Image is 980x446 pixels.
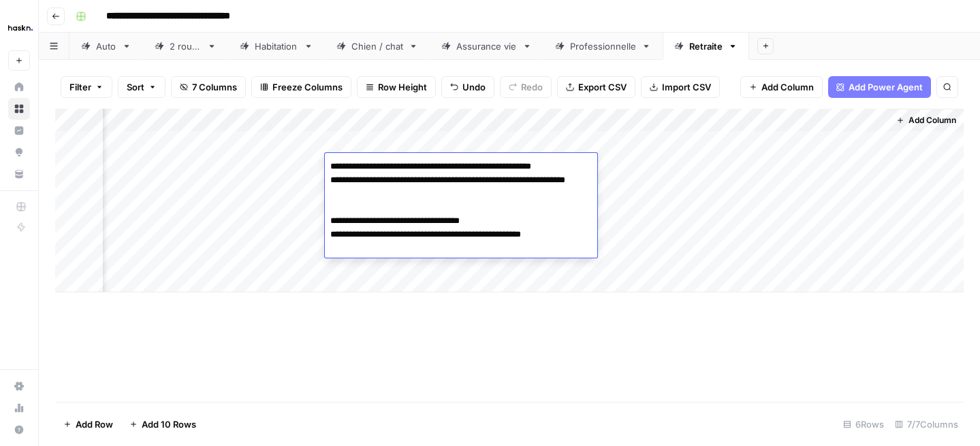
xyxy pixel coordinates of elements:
div: Chien / chat [351,39,403,53]
button: Redo [500,76,552,98]
button: Undo [441,76,494,98]
button: Export CSV [557,76,635,98]
div: Auto [96,39,116,53]
a: Auto [69,33,143,60]
a: 2 roues [143,33,228,60]
button: Add 10 Rows [121,413,204,435]
button: Filter [61,76,112,98]
span: Row Height [378,80,427,94]
a: Chien / chat [325,33,430,60]
button: Add Column [740,76,823,98]
div: Professionnelle [570,39,636,53]
a: Home [8,76,30,98]
a: Professionnelle [543,33,663,60]
a: Usage [8,397,30,419]
div: 7/7 Columns [889,413,964,435]
a: Your Data [8,163,30,185]
button: Freeze Columns [251,76,351,98]
span: Export CSV [578,80,627,94]
button: Add Column [891,112,962,129]
span: 7 Columns [192,80,237,94]
span: Sort [127,80,144,94]
span: Freeze Columns [272,80,343,94]
span: Add Column [908,114,956,126]
span: Add Column [761,80,814,94]
span: Undo [462,80,486,94]
span: Add Row [76,417,113,431]
a: Opportunities [8,141,30,163]
a: Assurance vie [430,33,543,60]
button: Help + Support [8,419,30,441]
button: Row Height [357,76,436,98]
div: 2 roues [170,39,202,53]
div: Assurance vie [456,39,517,53]
a: Insights [8,120,30,141]
span: Filter [69,80,91,94]
a: Habitation [228,33,325,60]
span: Import CSV [662,80,711,94]
a: Browse [8,98,30,120]
div: 6 Rows [838,413,889,435]
a: Retraite [663,33,749,60]
span: Add 10 Rows [142,417,196,431]
button: Sort [118,76,165,98]
span: Redo [521,80,543,94]
button: Import CSV [641,76,720,98]
span: Add Power Agent [849,80,923,94]
button: Add Power Agent [828,76,931,98]
button: 7 Columns [171,76,246,98]
button: Workspace: Haskn [8,11,30,45]
div: Retraite [689,39,723,53]
a: Settings [8,375,30,397]
button: Add Row [55,413,121,435]
div: Habitation [255,39,298,53]
img: Haskn Logo [8,16,33,40]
